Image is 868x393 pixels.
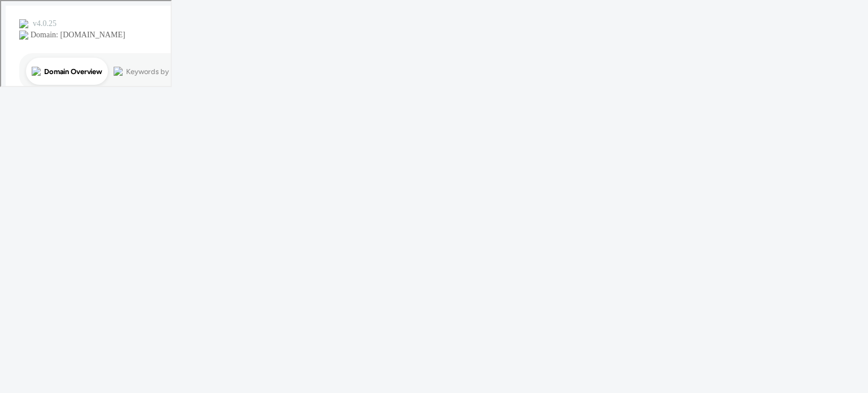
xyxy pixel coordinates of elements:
img: website_grey.svg [18,29,27,38]
div: Domain Overview [43,67,101,74]
div: Domain: [DOMAIN_NAME] [29,29,124,38]
div: v 4.0.25 [32,18,55,27]
div: Keywords by Traffic [125,67,190,74]
img: logo_orange.svg [18,18,27,27]
img: tab_keywords_by_traffic_grey.svg [112,66,121,75]
img: tab_domain_overview_orange.svg [31,66,40,75]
